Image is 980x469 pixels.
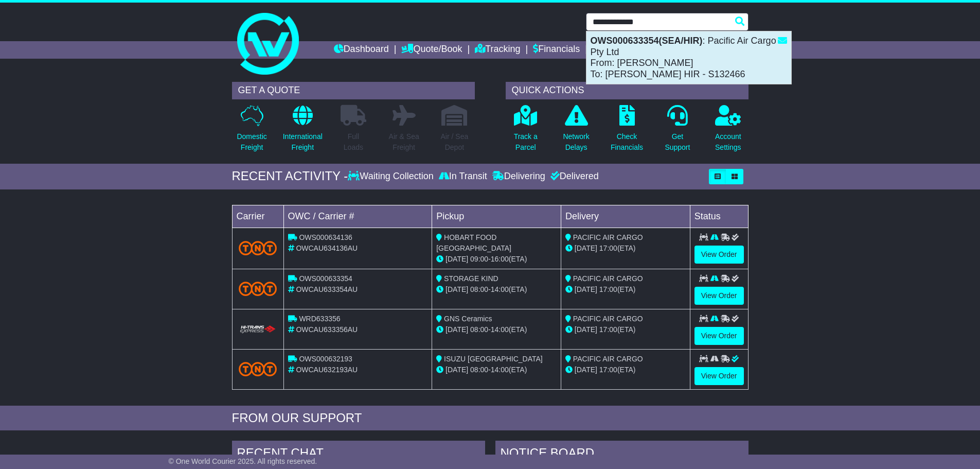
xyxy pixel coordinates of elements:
p: Get Support [665,131,690,153]
div: In Transit [436,171,490,182]
p: Track a Parcel [514,131,538,153]
span: 17:00 [599,366,617,374]
p: Network Delays [563,131,589,153]
span: 17:00 [599,244,617,252]
span: [DATE] [446,366,468,374]
span: [DATE] [446,255,468,263]
span: OWCAU633356AU [296,325,358,334]
img: HiTrans.png [239,325,277,335]
div: Waiting Collection [348,171,436,182]
p: Air & Sea Freight [389,131,419,153]
div: : Pacific Air Cargo Pty Ltd From: [PERSON_NAME] To: [PERSON_NAME] HIR - S132466 [586,31,791,84]
span: PACIFIC AIR CARGO [573,233,643,241]
span: [DATE] [575,325,597,334]
a: Tracking [475,41,520,59]
span: 08:00 [470,325,488,334]
p: Air / Sea Depot [441,131,469,153]
div: NOTICE BOARD [495,441,749,468]
div: GET A QUOTE [232,82,475,99]
span: © One World Courier 2025. All rights reserved. [169,457,317,465]
div: (ETA) [565,324,686,335]
span: 17:00 [599,285,617,293]
span: [DATE] [575,244,597,252]
span: PACIFIC AIR CARGO [573,274,643,283]
span: OWCAU633354AU [296,285,358,293]
span: OWS000634136 [299,233,352,241]
td: Delivery [561,205,690,228]
span: HOBART FOOD [GEOGRAPHIC_DATA] [436,233,511,252]
div: - (ETA) [436,284,557,295]
p: Account Settings [715,131,741,153]
div: RECENT CHAT [232,441,485,468]
div: - (ETA) [436,364,557,375]
span: PACIFIC AIR CARGO [573,355,643,363]
td: Carrier [232,205,283,228]
span: [DATE] [575,366,597,374]
a: Dashboard [334,41,389,59]
a: Quote/Book [401,41,462,59]
span: WRD633356 [299,315,340,323]
div: Delivered [548,171,599,182]
div: (ETA) [565,284,686,295]
a: GetSupport [664,105,690,159]
td: OWC / Carrier # [283,205,432,228]
span: 17:00 [599,325,617,334]
a: InternationalFreight [282,105,323,159]
span: ISUZU [GEOGRAPHIC_DATA] [444,355,543,363]
span: PACIFIC AIR CARGO [573,315,643,323]
div: RECENT ACTIVITY - [232,169,348,184]
span: [DATE] [446,325,468,334]
a: NetworkDelays [562,105,590,159]
td: Status [690,205,748,228]
a: AccountSettings [715,105,742,159]
span: 08:00 [470,285,488,293]
span: OWS000632193 [299,355,352,363]
span: [DATE] [446,285,468,293]
a: DomesticFreight [236,105,267,159]
a: CheckFinancials [610,105,644,159]
a: View Order [694,246,744,264]
a: Track aParcel [513,105,538,159]
p: International Freight [283,131,323,153]
a: View Order [694,367,744,385]
span: 14:00 [491,325,509,334]
div: - (ETA) [436,254,557,265]
span: 08:00 [470,366,488,374]
p: Full Loads [341,131,366,153]
p: Check Financials [611,131,643,153]
td: Pickup [432,205,561,228]
span: 16:00 [491,255,509,263]
img: TNT_Domestic.png [239,241,277,255]
span: 14:00 [491,285,509,293]
img: TNT_Domestic.png [239,362,277,376]
div: (ETA) [565,243,686,254]
div: Delivering [490,171,548,182]
a: View Order [694,327,744,345]
div: - (ETA) [436,324,557,335]
span: OWCAU632193AU [296,366,358,374]
span: [DATE] [575,285,597,293]
strong: OWS000633354(SEA/HIR) [591,36,703,46]
a: Financials [533,41,580,59]
img: TNT_Domestic.png [239,282,277,296]
span: OWCAU634136AU [296,244,358,252]
span: 09:00 [470,255,488,263]
span: OWS000633354 [299,274,352,283]
span: 14:00 [491,366,509,374]
a: View Order [694,287,744,305]
div: (ETA) [565,364,686,375]
div: FROM OUR SUPPORT [232,411,749,426]
span: STORAGE KIND [444,274,498,283]
span: GNS Ceramics [444,315,492,323]
p: Domestic Freight [237,131,266,153]
div: QUICK ACTIONS [506,82,749,99]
